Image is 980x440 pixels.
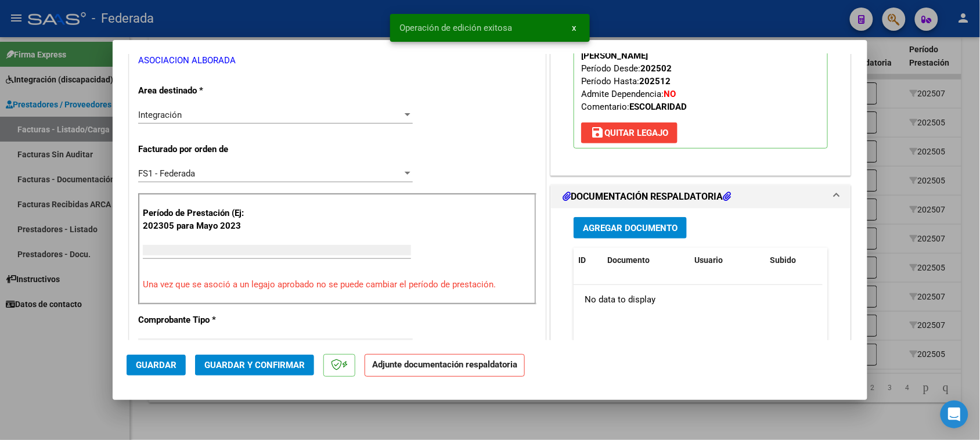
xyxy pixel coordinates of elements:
span: Documento [607,255,650,265]
p: Una vez que se asoció a un legajo aprobado no se puede cambiar el período de prestación. [143,278,532,291]
span: Integración [138,110,182,120]
p: Area destinado * [138,84,258,98]
button: Guardar y Confirmar [195,355,314,376]
span: Factura C [138,338,175,349]
span: Usuario [694,255,723,265]
strong: 202512 [639,76,671,86]
mat-expansion-panel-header: DOCUMENTACIÓN RESPALDATORIA [551,185,851,208]
span: FS1 - Federada [138,168,195,179]
span: Guardar [136,360,176,370]
span: x [572,23,576,33]
button: Agregar Documento [574,217,687,239]
button: Quitar Legajo [581,122,678,143]
p: Facturado por orden de [138,143,258,156]
span: ID [578,255,586,265]
datatable-header-cell: Documento [603,248,690,273]
strong: 202502 [640,63,672,74]
button: x [563,17,585,38]
span: Agregar Documento [583,223,678,233]
strong: NO [664,89,676,99]
datatable-header-cell: Usuario [690,248,765,273]
p: ASOCIACION ALBORADA [138,54,536,67]
button: Guardar [127,355,186,376]
div: No data to display [574,285,823,314]
strong: Adjunte documentación respaldatoria [372,359,517,370]
span: Operación de edición exitosa [399,22,512,34]
mat-icon: save [590,125,604,139]
div: Open Intercom Messenger [941,401,968,428]
span: Subido [770,255,796,265]
span: Guardar y Confirmar [204,360,305,370]
h1: DOCUMENTACIÓN RESPALDATORIA [563,190,731,204]
p: Período de Prestación (Ej: 202305 para Mayo 2023 [143,207,260,233]
datatable-header-cell: Subido [765,248,823,273]
span: Quitar Legajo [590,128,668,138]
datatable-header-cell: ID [574,248,603,273]
span: CUIL: Nombre y Apellido: Período Desde: Período Hasta: Admite Dependencia: [581,25,791,112]
strong: ESCOLARIDAD [629,102,687,112]
span: Comentario: [581,102,687,112]
strong: [PERSON_NAME] [PERSON_NAME] [PERSON_NAME] [581,38,791,61]
p: Comprobante Tipo * [138,313,258,327]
